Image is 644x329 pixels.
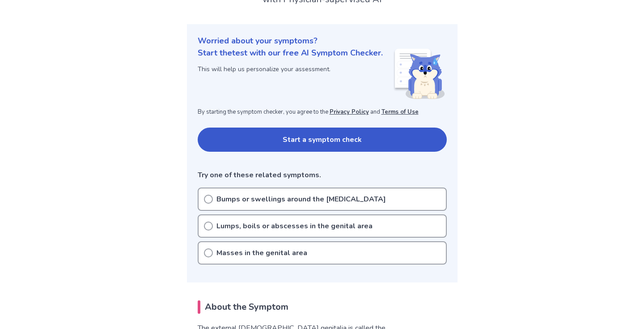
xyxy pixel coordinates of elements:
p: Lumps, boils or abscesses in the genital area [216,221,373,231]
p: Masses in the genital area [216,248,307,258]
p: This will help us personalize your assessment. [198,64,383,74]
p: Start the test with our free AI Symptom Checker. [198,47,383,59]
p: By starting the symptom checker, you agree to the and [198,108,447,117]
p: Bumps or swellings around the [MEDICAL_DATA] [216,194,386,205]
a: Terms of Use [381,108,419,116]
p: Worried about your symptoms? [198,35,447,47]
p: Try one of these related symptoms. [198,170,447,180]
h2: About the Symptom [198,300,447,314]
button: Start a symptom check [198,128,447,152]
img: Shiba [393,49,445,99]
a: Privacy Policy [330,108,369,116]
